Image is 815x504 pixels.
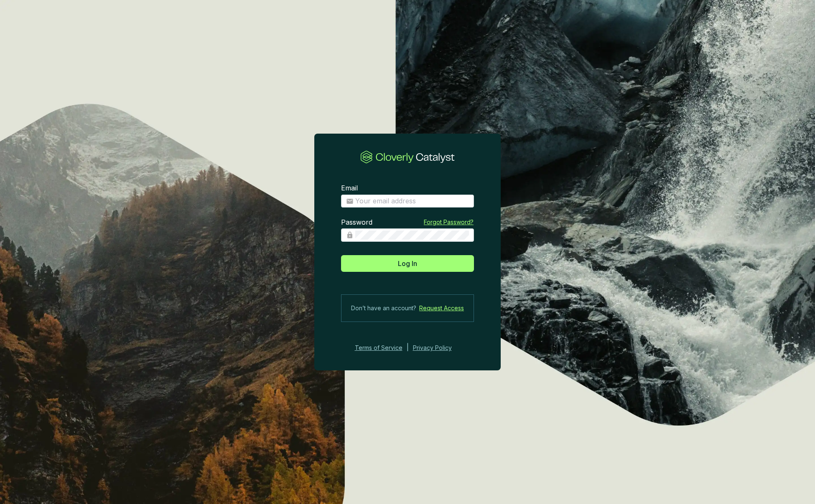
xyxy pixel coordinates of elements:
label: Password [341,218,372,227]
a: Forgot Password? [424,218,474,226]
div: | [407,343,409,353]
a: Privacy Policy [413,343,463,353]
input: Email [355,197,469,206]
span: Log In [398,258,417,268]
button: Log In [341,255,474,272]
span: Don’t have an account? [351,303,416,313]
a: Terms of Service [352,343,402,353]
input: Password [355,230,469,240]
label: Email [341,184,358,193]
a: Request Access [419,303,464,313]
